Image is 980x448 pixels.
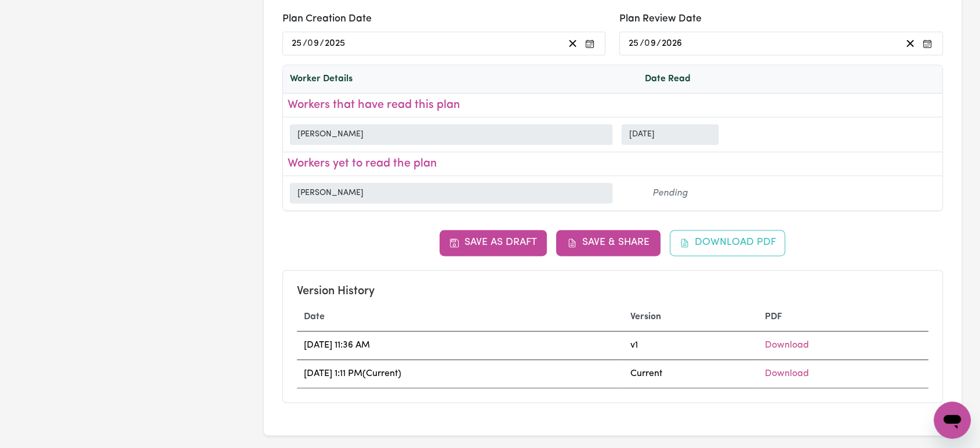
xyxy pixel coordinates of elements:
input: ---- [661,35,683,51]
input: -- [308,35,320,51]
div: Worker Details [290,72,645,86]
span: / [640,38,644,49]
a: Download [765,341,809,350]
span: 0 [644,39,650,48]
button: Save & Share [556,230,660,255]
th: PDF [758,303,928,331]
label: Plan Review Date [619,12,702,27]
label: Plan Creation Date [282,12,372,27]
h3: Workers yet to read the plan [288,157,938,171]
th: Version [623,303,758,331]
span: 0 [307,39,313,48]
input: -- [628,35,640,51]
td: [DATE] 11:36 AM [297,331,624,359]
td: Current [623,359,758,388]
span: / [303,38,307,49]
td: [DATE] 1:11 PM (Current) [297,359,624,388]
a: Download [765,369,809,378]
span: Pending [652,186,688,200]
input: -- [645,35,657,51]
input: ---- [324,35,346,51]
button: Save as Draft [440,230,547,255]
h5: Version History [297,284,929,298]
iframe: Button to launch messaging window [934,402,971,439]
button: Download PDF [670,230,786,255]
th: Date [297,303,624,331]
span: / [656,38,661,49]
h3: Workers that have read this plan [288,98,938,112]
input: -- [291,35,303,51]
span: / [320,38,324,49]
td: v 1 [623,331,758,359]
div: Date Read [645,72,742,86]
